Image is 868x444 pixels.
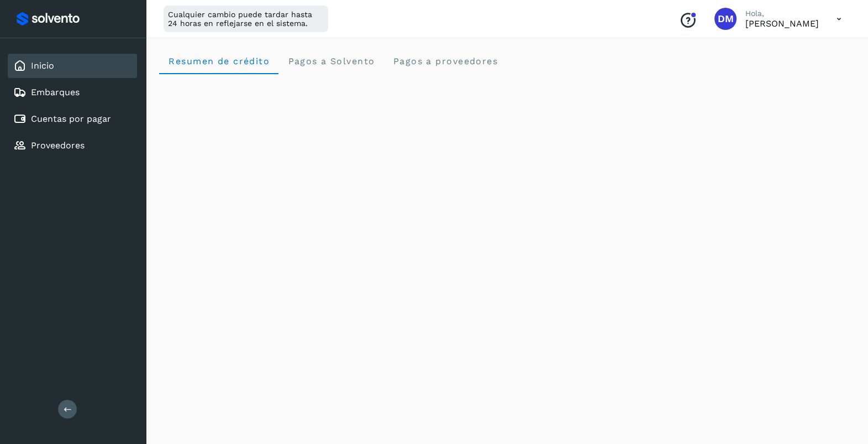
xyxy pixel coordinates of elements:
span: Pagos a proveedores [392,56,498,66]
p: Diego Muriel Perez [745,18,819,29]
a: Proveedores [31,140,85,151]
div: Cualquier cambio puede tardar hasta 24 horas en reflejarse en el sistema. [164,6,328,32]
a: Inicio [31,60,54,71]
div: Embarques [8,80,137,105]
a: Embarques [31,87,80,97]
span: Resumen de crédito [168,56,270,66]
p: Hola, [745,9,819,18]
div: Proveedores [8,133,137,158]
div: Inicio [8,54,137,78]
a: Cuentas por pagar [31,113,111,124]
div: Cuentas por pagar [8,107,137,131]
span: Pagos a Solvento [287,56,375,66]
